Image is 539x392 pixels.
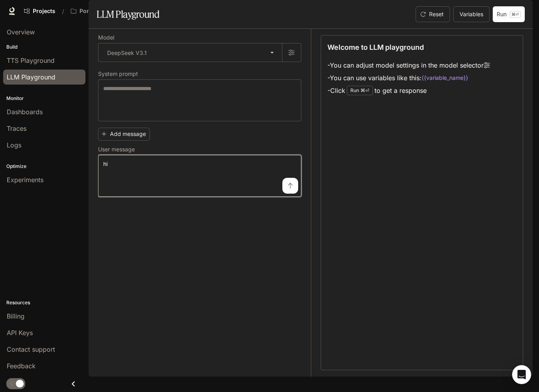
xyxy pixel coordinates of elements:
[79,8,119,15] p: Portal UI Tests
[98,43,282,62] div: DeepSeek V3.1
[98,128,150,141] button: Add message
[107,49,147,57] p: DeepSeek V3.1
[510,11,521,18] p: ⌘⏎
[361,88,369,93] p: ⌘⏎
[67,3,131,19] button: Open workspace menu
[33,8,55,15] span: Projects
[347,86,373,95] div: Run
[327,84,490,97] li: - Click to get a response
[327,42,424,53] p: Welcome to LLM playground
[327,72,490,84] li: - You can use variables like this:
[327,59,490,72] li: - You can adjust model settings in the model selector
[512,365,531,384] div: Open Intercom Messenger
[96,6,159,22] h1: LLM Playground
[453,6,490,22] button: Variables
[422,74,468,82] code: {{variable_name}}
[493,6,525,22] button: Run⌘⏎
[21,3,59,19] a: Go to projects
[416,6,450,22] button: Reset
[59,7,67,15] div: /
[98,71,138,77] p: System prompt
[98,35,114,40] p: Model
[98,147,135,152] p: User message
